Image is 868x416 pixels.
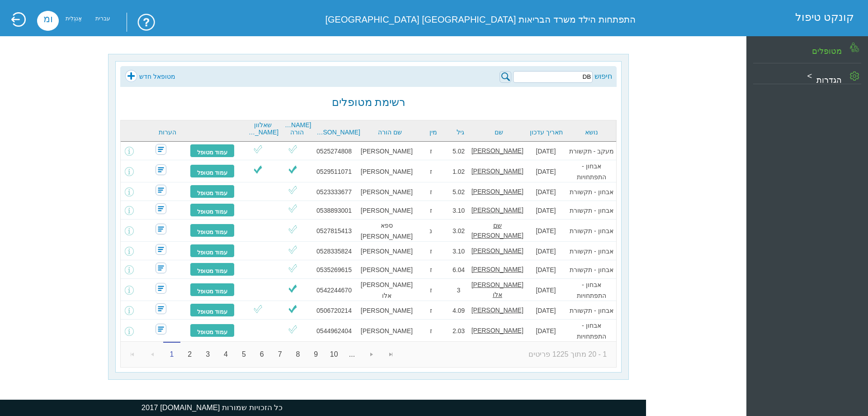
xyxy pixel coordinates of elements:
[253,345,271,363] a: 6
[536,307,556,314] font: [DATE]
[577,163,606,181] font: אבחון - התפתחויות
[457,287,461,294] font: 3
[316,248,352,255] font: 0528335824
[197,308,228,315] font: עמוד מטופל
[260,350,264,358] font: 6
[142,403,283,412] font: כל הזכויות שמורות [DOMAIN_NAME] 2017
[570,248,613,255] font: אבחון - תקשורת
[190,185,235,198] a: עמוד מטופל
[190,244,235,258] a: עמוד מטופל
[170,350,174,358] font: 1
[287,164,298,175] img: ViV.png
[197,288,228,295] font: עמוד מטופל
[316,148,352,155] font: 0525274808
[307,345,325,363] a: 9
[156,164,166,175] img: SecretaryNoComment.png
[159,129,176,136] font: הערות
[452,129,469,136] a: גיל
[382,345,401,363] a: עבור לעמוד האחרון
[127,13,156,32] img: trainingUsingSystem.png
[308,129,360,136] font: [PERSON_NAME]
[378,129,402,136] font: שם הורה
[453,227,465,234] font: 3.02
[536,207,556,214] font: [DATE]
[197,249,228,256] font: עמוד מטופל
[472,306,524,314] font: [PERSON_NAME]
[287,224,298,235] img: ViO.png
[235,345,253,363] a: 5
[453,307,465,314] font: 4.09
[850,43,859,52] img: PatientGIcon.png
[278,350,282,358] font: 7
[419,129,447,136] a: מין
[156,224,166,234] img: SecretaryNoComment.png
[190,144,235,158] a: עמוד מטופל
[330,350,338,358] font: 10
[188,350,192,358] font: 2
[570,188,613,196] font: אבחון - תקשורת
[472,247,524,254] font: [PERSON_NAME]
[95,15,110,22] font: עברית
[156,244,166,255] img: SecretaryNoComment.png
[190,283,235,296] a: עמוד מטופל
[850,72,859,81] img: SettingGIcon.png
[453,207,465,214] font: 3.10
[197,329,228,335] font: עמוד מטופל
[197,190,228,196] font: עמוד מטופל
[199,345,217,363] a: 3
[316,307,352,314] font: 0506720214
[316,327,352,335] font: 0544962404
[795,11,854,23] font: קונקט טיפול
[190,224,235,237] a: עמוד מטופל
[156,303,166,314] img: SecretaryNoComment.png
[190,303,235,317] a: עמוד מטופל
[453,168,465,175] font: 1.02
[429,129,437,136] font: מין
[190,164,235,178] a: עמוד מטופל
[361,327,413,335] font: [PERSON_NAME]
[577,322,606,340] font: אבחון - התפתחויות
[472,327,524,334] font: [PERSON_NAME]
[569,129,614,136] a: נושא
[242,350,246,358] font: 5
[585,129,598,136] font: נושא
[181,345,198,363] a: 2
[594,72,612,80] font: חיפוש
[349,350,355,358] font: ...
[361,148,413,155] font: [PERSON_NAME]
[472,281,524,298] font: [PERSON_NAME] אלו
[252,143,264,155] img: ViO.png
[197,229,228,235] font: עמוד מטופל
[287,203,298,214] img: ViO.png
[429,227,432,234] font: נ
[536,168,556,175] font: [DATE]
[536,287,556,294] font: [DATE]
[453,148,465,155] font: 5.02
[287,283,298,294] img: ViV.png
[430,168,432,175] font: ז
[190,263,235,276] a: עמוד מטופל
[570,207,613,214] font: אבחון - תקשורת
[530,129,563,136] font: תאריך עדכון
[156,283,166,294] img: SecretaryNoComment.png
[812,46,842,56] font: מטופלים
[430,266,432,273] font: ז
[536,227,556,234] font: [DATE]
[156,185,166,196] img: SecretaryNoComment.png
[287,184,298,196] img: ViO.png
[536,248,556,255] font: [DATE]
[252,303,264,315] img: ViO.png
[495,129,503,136] font: שם
[147,129,189,136] a: הערות
[287,324,298,335] img: ViO.png
[570,266,613,273] font: אבחון - תקשורת
[296,350,300,358] font: 8
[536,327,556,335] font: [DATE]
[43,13,53,24] font: ומ
[156,203,166,214] img: SecretaryNoComment.png
[472,147,524,154] font: [PERSON_NAME]
[66,15,82,22] font: אַנגְלִית
[430,207,432,214] font: ז
[472,188,524,195] font: [PERSON_NAME]
[287,263,298,274] img: ViO.png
